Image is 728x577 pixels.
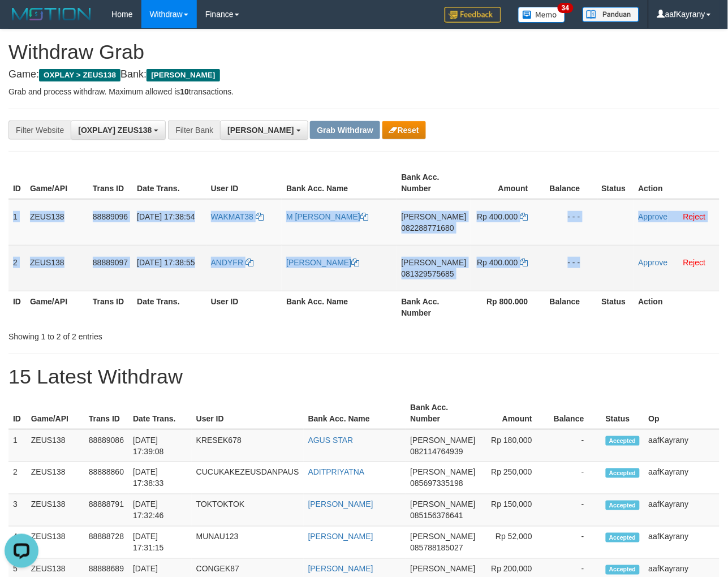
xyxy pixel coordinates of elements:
a: ADITPRIYATNA [308,468,365,477]
th: User ID [206,291,282,323]
th: User ID [206,167,282,199]
td: aafKayrany [644,429,720,462]
span: Accepted [606,533,640,542]
th: Status [597,291,634,323]
a: Reject [683,212,706,221]
td: [DATE] 17:31:15 [128,527,192,559]
a: Copy 400000 to clipboard [520,212,528,221]
td: CUCUKAKEZEUSDANPAUS [192,462,304,494]
span: [PERSON_NAME] [147,69,219,81]
span: Rp 400.000 [477,212,518,221]
a: Approve [639,258,668,267]
td: - [549,527,601,559]
span: [PERSON_NAME] [411,468,476,477]
a: M [PERSON_NAME] [286,212,368,221]
td: - - - [545,245,597,291]
a: [PERSON_NAME] [308,532,373,541]
span: [PERSON_NAME] [411,500,476,509]
span: 34 [558,3,573,13]
a: ANDYFR [211,258,253,267]
button: Open LiveChat chat widget [5,5,38,38]
td: - [549,429,601,462]
span: [PERSON_NAME] [411,565,476,574]
span: [PERSON_NAME] [402,258,467,267]
th: Action [634,167,720,199]
img: Button%20Memo.svg [518,7,566,23]
span: [PERSON_NAME] [227,126,294,135]
a: [PERSON_NAME] [308,565,373,574]
a: WAKMAT38 [211,212,264,221]
th: Balance [545,291,597,323]
td: 1 [8,429,27,462]
a: Copy 400000 to clipboard [520,258,528,267]
td: 88888860 [84,462,128,494]
th: Balance [545,167,597,199]
span: Copy 081329575685 to clipboard [402,269,454,278]
h1: Withdraw Grab [8,41,720,63]
td: Rp 150,000 [480,494,549,527]
span: [PERSON_NAME] [402,212,467,221]
span: 88889097 [93,258,128,267]
td: Rp 180,000 [480,429,549,462]
a: [PERSON_NAME] [286,258,359,267]
th: Date Trans. [132,291,206,323]
td: aafKayrany [644,494,720,527]
img: panduan.png [583,7,639,22]
td: ZEUS138 [27,494,84,527]
th: ID [8,167,25,199]
td: ZEUS138 [27,462,84,494]
th: ID [8,397,27,429]
th: Action [634,291,720,323]
span: [PERSON_NAME] [411,436,476,445]
td: ZEUS138 [25,199,88,246]
td: aafKayrany [644,462,720,494]
td: - - - [545,199,597,246]
td: 2 [8,462,27,494]
span: Copy 085697335198 to clipboard [411,479,463,488]
td: Rp 52,000 [480,527,549,559]
th: Rp 800.000 [471,291,545,323]
img: Feedback.jpg [445,7,501,23]
span: Accepted [606,436,640,446]
th: Trans ID [88,167,132,199]
td: 3 [8,494,27,527]
td: 1 [8,199,25,246]
td: - [549,494,601,527]
th: Bank Acc. Name [282,167,397,199]
span: [DATE] 17:38:55 [137,258,195,267]
th: Status [597,167,634,199]
td: [DATE] 17:39:08 [128,429,192,462]
span: ANDYFR [211,258,244,267]
button: [PERSON_NAME] [220,120,308,140]
span: Accepted [606,501,640,510]
span: [OXPLAY] ZEUS138 [78,126,152,135]
h4: Game: Bank: [8,69,720,80]
span: Copy 082114764939 to clipboard [411,447,463,456]
button: Reset [382,121,426,139]
div: Filter Bank [168,120,220,140]
span: 88889096 [93,212,128,221]
th: Trans ID [88,291,132,323]
th: Date Trans. [128,397,192,429]
td: KRESEK678 [192,429,304,462]
td: 4 [8,527,27,559]
th: Date Trans. [132,167,206,199]
span: Accepted [606,468,640,478]
td: aafKayrany [644,527,720,559]
span: Accepted [606,565,640,575]
td: ZEUS138 [25,245,88,291]
button: Grab Withdraw [310,121,380,139]
th: Bank Acc. Name [282,291,397,323]
td: 88888791 [84,494,128,527]
td: ZEUS138 [27,429,84,462]
th: Bank Acc. Number [406,397,480,429]
th: User ID [192,397,304,429]
td: 88889086 [84,429,128,462]
th: ID [8,291,25,323]
th: Bank Acc. Number [397,167,471,199]
span: Rp 400.000 [477,258,518,267]
h1: 15 Latest Withdraw [8,365,720,388]
td: MUNAU123 [192,527,304,559]
th: Status [601,397,644,429]
button: [OXPLAY] ZEUS138 [71,120,166,140]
